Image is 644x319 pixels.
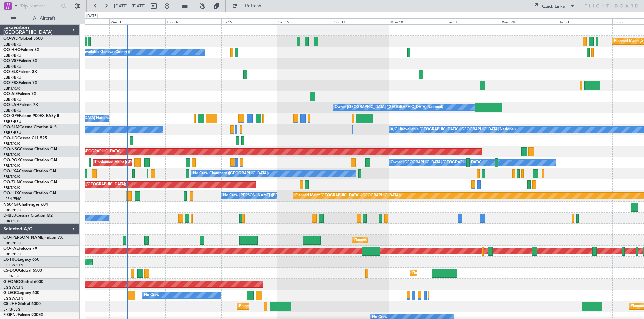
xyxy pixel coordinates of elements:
div: Unplanned Maint [GEOGRAPHIC_DATA]-[GEOGRAPHIC_DATA] [95,158,203,168]
span: G-LEGC [3,291,18,295]
a: EBKT/KJK [3,219,20,224]
a: G-FOMOGlobal 6000 [3,280,43,284]
a: LFPB/LBG [3,307,21,312]
span: CS-JHH [3,302,18,306]
a: EGGW/LTN [3,285,23,290]
a: OO-NSGCessna Citation CJ4 [3,147,57,151]
a: OO-ELKFalcon 8X [3,70,37,74]
a: OO-[PERSON_NAME]Falcon 7X [3,236,63,240]
a: EBKT/KJK [3,152,20,157]
a: OO-LAHFalcon 7X [3,103,38,107]
div: Thu 14 [165,18,221,24]
button: Quick Links [529,1,578,11]
span: OO-JID [3,136,17,140]
span: LX-TRO [3,258,18,262]
span: OO-ROK [3,158,20,162]
div: No Crew [PERSON_NAME] ([PERSON_NAME]) [223,191,304,201]
div: No Crew Chambery ([GEOGRAPHIC_DATA]) [193,169,269,179]
span: OO-LAH [3,103,19,107]
span: OO-ELK [3,70,18,74]
a: G-LEGCLegacy 600 [3,291,39,295]
span: OO-LXA [3,169,19,173]
div: Fri 15 [221,18,277,24]
a: CS-DOUGlobal 6500 [3,269,42,273]
span: OO-NSG [3,147,20,151]
a: OO-HHOFalcon 8X [3,48,39,52]
div: Mon 18 [389,18,445,24]
span: OO-SLM [3,125,19,129]
span: OO-AIE [3,92,18,96]
div: Planned Maint [GEOGRAPHIC_DATA] ([GEOGRAPHIC_DATA]) [295,191,401,201]
a: OO-LXACessna Citation CJ4 [3,169,56,173]
a: EBBR/BRU [3,42,21,47]
a: OO-ZUNCessna Citation CJ4 [3,180,57,184]
div: Wed 13 [109,18,165,24]
a: EBBR/BRU [3,130,21,135]
a: OO-SLMCessna Citation XLS [3,125,57,129]
div: A/C Unavailable [GEOGRAPHIC_DATA] ([GEOGRAPHIC_DATA] National) [391,125,516,135]
span: OO-LUX [3,191,19,195]
div: Quick Links [542,3,565,10]
a: EBKT/KJK [3,174,20,179]
span: N604GF [3,203,19,207]
a: D-IBLUCessna Citation M2 [3,214,53,218]
div: Planned Maint [GEOGRAPHIC_DATA] ([GEOGRAPHIC_DATA] National) [354,235,475,245]
span: [DATE] - [DATE] [114,3,146,9]
div: Owner [GEOGRAPHIC_DATA]-[GEOGRAPHIC_DATA] [391,158,481,168]
a: EBKT/KJK [3,163,20,168]
a: EBBR/BRU [3,208,21,213]
span: OO-GPE [3,114,19,118]
span: F-GPNJ [3,313,18,317]
a: LX-TROLegacy 650 [3,258,39,262]
button: Refresh [229,1,269,11]
a: EBBR/BRU [3,252,21,257]
a: EBBR/BRU [3,97,21,102]
a: N604GFChallenger 604 [3,203,48,207]
div: Tue 19 [445,18,501,24]
div: Planned Maint [GEOGRAPHIC_DATA] ([GEOGRAPHIC_DATA]) [239,301,345,311]
a: OO-AIEFalcon 7X [3,92,36,96]
a: OO-VSFFalcon 8X [3,59,37,63]
a: CS-JHHGlobal 6000 [3,302,41,306]
a: EBKT/KJK [3,86,20,91]
div: Sat 16 [277,18,333,24]
div: [DATE] [86,13,98,19]
a: OO-LUXCessna Citation CJ4 [3,191,56,195]
input: Trip Number [20,1,59,11]
div: Wed 20 [501,18,557,24]
span: OO-[PERSON_NAME] [3,236,44,240]
span: OO-ZUN [3,180,20,184]
button: All Aircraft [7,13,73,24]
span: All Aircraft [17,16,71,21]
a: F-GPNJFalcon 900EX [3,313,43,317]
a: LFPB/LBG [3,274,21,279]
span: OO-FAE [3,247,19,251]
a: OO-GPEFalcon 900EX EASy II [3,114,59,118]
a: EBBR/BRU [3,53,21,58]
span: OO-FSX [3,81,19,85]
a: EBBR/BRU [3,108,21,113]
span: OO-HHO [3,48,21,52]
a: OO-WLPGlobal 5500 [3,37,43,41]
span: Refresh [239,4,267,8]
span: CS-DOU [3,269,19,273]
div: No Crew [144,290,159,300]
a: OO-FSXFalcon 7X [3,81,37,85]
a: EBKT/KJK [3,141,20,146]
a: EGGW/LTN [3,296,23,301]
a: OO-JIDCessna CJ1 525 [3,136,47,140]
span: D-IBLU [3,214,16,218]
span: OO-VSF [3,59,19,63]
div: Thu 21 [557,18,613,24]
a: OO-FAEFalcon 7X [3,247,37,251]
a: EBBR/BRU [3,119,21,124]
a: EBKT/KJK [3,185,20,190]
a: OO-ROKCessna Citation CJ4 [3,158,57,162]
a: EBBR/BRU [3,64,21,69]
a: LFSN/ENC [3,196,22,202]
a: EGGW/LTN [3,263,23,268]
span: OO-WLP [3,37,20,41]
div: Planned Maint [GEOGRAPHIC_DATA] ([GEOGRAPHIC_DATA]) [412,268,517,278]
div: A/C Unavailable Geneva (Cointrin) [71,47,130,57]
a: EBBR/BRU [3,241,21,246]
